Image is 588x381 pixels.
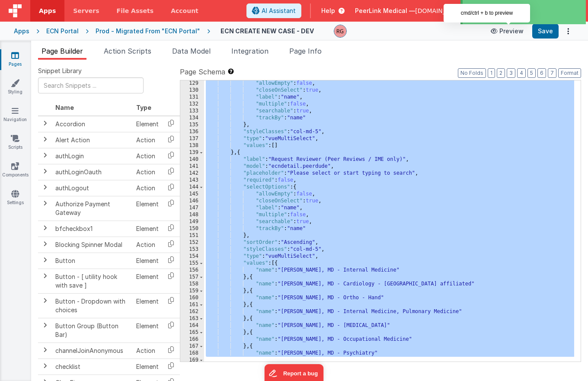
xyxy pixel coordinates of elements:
td: Button - Dropdown with choices [52,293,133,318]
button: AI Assistant [246,3,301,18]
td: bfcheckbox1 [52,221,133,237]
td: Action [133,343,162,359]
td: Action [133,148,162,164]
div: 140 [180,156,204,163]
div: 131 [180,94,204,101]
button: 2 [497,68,505,78]
td: authLogin [52,148,133,164]
div: 134 [180,115,204,122]
span: PeerLink Medical — [355,6,415,15]
td: Action [133,237,162,253]
td: Action [133,132,162,148]
div: 154 [180,253,204,260]
td: channelJoinAnonymous [52,343,133,359]
td: Blocking Spinner Modal [52,237,133,253]
div: 152 [180,239,204,246]
input: Search Snippets ... [38,77,144,93]
div: 129 [180,80,204,87]
span: Type [136,104,151,111]
div: 135 [180,122,204,128]
div: 138 [180,142,204,149]
td: Alert Action [52,132,133,148]
div: 162 [180,308,204,315]
div: 167 [180,343,204,350]
div: 141 [180,163,204,170]
div: 149 [180,218,204,225]
button: No Folds [458,68,486,78]
div: 163 [180,315,204,322]
td: Element [133,253,162,269]
div: 166 [180,336,204,343]
div: 160 [180,295,204,301]
button: 5 [527,68,536,78]
div: 142 [180,170,204,177]
td: Element [133,196,162,221]
td: Action [133,164,162,180]
td: Element [133,221,162,237]
div: 161 [180,301,204,308]
div: 133 [180,108,204,115]
div: 147 [180,205,204,211]
div: 158 [180,281,204,288]
div: 148 [180,211,204,218]
div: 151 [180,232,204,239]
button: PeerLink Medical — [DOMAIN_NAME][EMAIL_ADDRESS][DOMAIN_NAME] [355,6,581,15]
span: Action Scripts [104,47,151,55]
td: authLoginOauth [52,164,133,180]
span: Apps [39,6,56,15]
div: 144 [180,184,204,191]
div: 165 [180,329,204,336]
span: Page Builder [42,47,83,55]
span: Servers [73,6,99,15]
td: Action [133,180,162,196]
td: Button - [ utility hook with save ] [52,269,133,293]
span: Name [55,104,74,111]
span: AI Assistant [262,6,296,15]
div: 146 [180,198,204,205]
div: 143 [180,177,204,184]
span: File Assets [117,6,154,15]
td: Authorize Payment Gateway [52,196,133,221]
button: 3 [507,68,515,78]
button: 4 [517,68,526,78]
button: 7 [548,68,556,78]
td: Accordion [52,116,133,132]
div: 150 [180,225,204,232]
td: authLogout [52,180,133,196]
span: Data Model [172,47,211,55]
button: Save [532,24,559,38]
div: 145 [180,191,204,198]
img: 32acf354f7c792df0addc5efaefdc4a2 [334,25,346,37]
span: Snippet Library [38,67,82,75]
div: 139 [180,149,204,156]
span: Page Schema [180,67,225,77]
td: checklist [52,359,133,375]
td: Element [133,359,162,375]
div: 156 [180,267,204,274]
button: Format [558,68,581,78]
div: 164 [180,322,204,329]
div: ECN Portal [46,27,79,35]
div: 155 [180,260,204,267]
span: Page Info [289,47,322,55]
div: cmd/ctrl + b to preview [444,4,530,22]
td: Button [52,253,133,269]
td: Element [133,116,162,132]
h4: ECN CREATE NEW CASE - DEV [220,28,314,34]
div: 132 [180,101,204,108]
span: [DOMAIN_NAME][EMAIL_ADDRESS][DOMAIN_NAME] [415,6,572,15]
button: Options [562,25,574,37]
div: Prod - Migrated From "ECN Portal" [96,27,200,35]
button: 1 [488,68,495,78]
div: 157 [180,274,204,281]
td: Button Group (Button Bar) [52,318,133,343]
div: 168 [180,350,204,357]
div: Apps [14,27,29,35]
td: Element [133,269,162,293]
span: Help [321,6,335,15]
button: Preview [486,24,529,38]
div: 130 [180,87,204,94]
td: Element [133,318,162,343]
div: 169 [180,357,204,364]
td: Element [133,293,162,318]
